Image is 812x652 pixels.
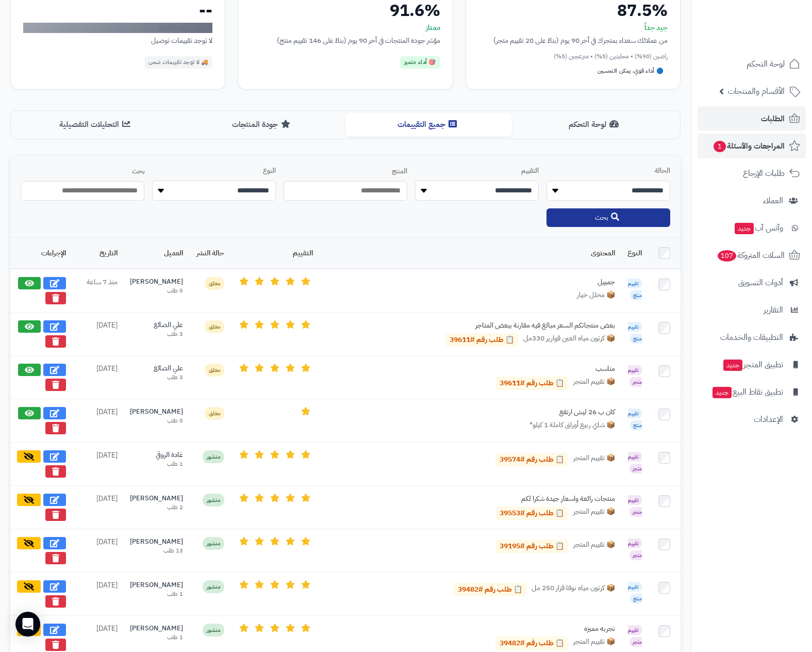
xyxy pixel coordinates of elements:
div: [PERSON_NAME] [130,277,183,287]
td: [DATE] [72,399,124,443]
td: [DATE] [72,573,124,616]
span: السلات المتروكة [717,248,785,263]
th: حالة النشر [189,238,230,269]
td: [DATE] [72,356,124,399]
div: 1 طلب [130,590,183,598]
span: لوحة التحكم [747,57,785,71]
div: [PERSON_NAME] [130,580,183,590]
span: المراجعات والأسئلة [712,139,785,153]
div: مؤشر جودة المنتجات في آخر 90 يوم (بناءً على 146 تقييم منتج) [251,35,440,46]
span: 📦 تقييم المتجر [573,540,615,553]
td: منذ 7 ساعة [72,269,124,313]
span: 📦 تقييم المتجر [573,637,615,650]
span: 📦 تقييم المتجر [573,453,615,466]
a: العملاء [698,188,806,213]
div: Open Intercom Messenger [15,612,40,637]
span: 1 [714,141,726,152]
span: تقييم متجر [628,495,642,517]
div: منتجات رائعة واسعار جيدة شكرا لكم [460,494,615,504]
span: معلق [205,320,224,333]
a: السلات المتروكة107 [698,243,806,268]
span: منشور [203,580,224,593]
th: التاريخ [72,238,124,269]
span: التقارير [764,303,783,317]
th: الإجراءات [10,238,72,269]
div: غادة الروقي [130,450,183,460]
div: كان ب 26 ليش ارتفع [460,407,615,417]
a: التطبيقات والخدمات [698,325,806,350]
td: [DATE] [72,443,124,486]
div: من عملائك سعداء بمتجرك في آخر 90 يوم (بناءً على 20 تقييم متجر) [478,35,668,46]
td: [DATE] [72,313,124,356]
div: علي الصائغ [130,364,183,373]
span: تقييم متجر [628,539,642,560]
div: 3 طلب [130,330,183,338]
a: 📋 طلب رقم #39611 [445,333,518,347]
span: منشور [203,450,224,463]
a: 📋 طلب رقم #39482 [454,583,526,596]
span: 📦 شاي ربيع أوراق كاملة 1 كيلو* [529,420,615,430]
th: المحتوى [319,238,621,269]
span: طلبات الإرجاع [743,166,785,181]
button: جميع التقييمات [345,113,512,136]
div: 0 طلب [130,417,183,425]
span: جديد [735,223,754,234]
div: ممتاز [251,23,440,33]
div: -- [23,2,212,19]
div: 🔵 أداء قوي، يمكن التحسين [593,65,668,77]
th: التقييم [230,238,319,269]
span: 📦 كرتون مياه نوفا قزاز 250 مل [532,583,615,596]
span: تقييم متجر [628,625,642,647]
label: التقييم [415,166,539,176]
a: 📋 طلب رقم #39611 [495,377,568,390]
span: الإعدادات [754,412,783,427]
a: وآتس آبجديد [698,216,806,240]
span: 107 [718,250,736,262]
button: بحث [546,208,670,227]
div: 0 طلب [130,287,183,295]
div: جيد جداً [478,23,668,33]
button: لوحة التحكم [512,113,678,136]
label: النوع [152,166,276,176]
a: المراجعات والأسئلة1 [698,134,806,158]
a: 📋 طلب رقم #39553 [495,507,568,520]
span: الأقسام والمنتجات [728,84,785,99]
span: 📦 تقييم المتجر [573,507,615,520]
div: 1 طلب [130,460,183,468]
th: النوع [621,238,648,269]
label: المنتج [284,167,407,176]
a: لوحة التحكم [698,52,806,76]
label: الحالة [546,166,670,176]
div: بعض منتجاتكم السعر مبالغ فيه مقارنة ببعض المتاجر [460,320,615,331]
button: التحليلات التفصيلية [13,113,179,136]
span: تقييم منتج [628,322,642,344]
span: جديد [723,360,742,371]
th: العميل [124,238,189,269]
div: 13 طلب [130,547,183,555]
img: logo-2.png [742,8,802,29]
span: أدوات التسويق [738,275,783,290]
td: [DATE] [72,529,124,573]
span: التطبيقات والخدمات [720,330,783,345]
div: 3 طلب [130,373,183,382]
span: وآتس آب [734,221,783,235]
div: [PERSON_NAME] [130,537,183,547]
a: أدوات التسويق [698,270,806,295]
div: 2 طلب [130,503,183,512]
span: تطبيق المتجر [722,357,783,372]
div: لا توجد بيانات كافية [23,23,212,33]
span: تقييم منتج [628,409,642,430]
span: منشور [203,537,224,550]
span: العملاء [763,193,783,208]
div: 🎯 أداء متميز [400,56,440,69]
div: لا توجد تقييمات توصيل [23,35,212,46]
span: معلق [205,364,224,377]
div: تجربه مميزه [460,624,615,634]
span: 📦 كرتون مياه العين قوارير 330مل [523,333,615,347]
span: جديد [712,387,732,398]
div: [PERSON_NAME] [130,624,183,633]
div: جمييل [460,277,615,287]
span: منشور [203,624,224,637]
div: مناسب [460,364,615,374]
a: 📋 طلب رقم #39195 [495,540,568,553]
